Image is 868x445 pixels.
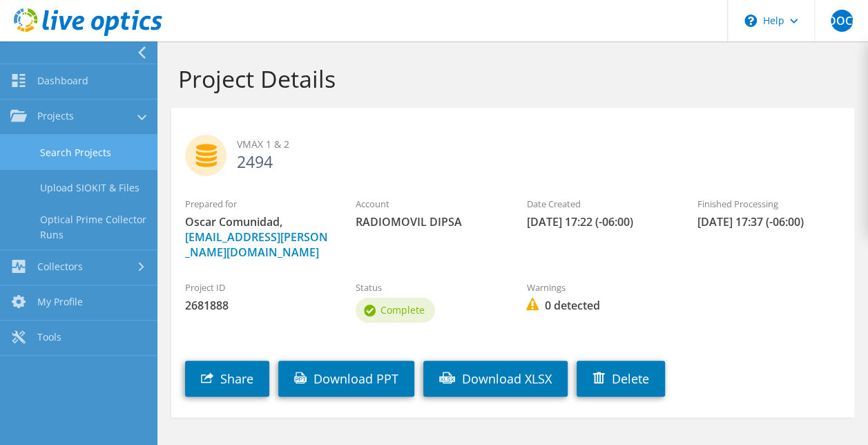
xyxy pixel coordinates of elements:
span: [DATE] 17:37 (-06:00) [697,214,840,229]
span: Complete [380,303,425,316]
a: Download PPT [278,361,414,397]
span: 0 detected [526,298,669,313]
label: Project ID [185,281,328,294]
span: Oscar Comunidad, [185,214,328,260]
label: Account [356,197,499,211]
label: Status [356,281,499,294]
svg: \n [744,15,757,27]
h1: Project Details [178,64,840,93]
label: Finished Processing [697,197,840,211]
span: OOC( [831,10,853,32]
h2: 2494 [185,135,840,169]
span: VMAX 1 & 2 [237,137,840,152]
a: Download XLSX [423,361,568,397]
span: [DATE] 17:22 (-06:00) [526,214,669,229]
label: Prepared for [185,197,328,211]
label: Date Created [526,197,669,211]
a: Share [185,361,269,397]
a: [EMAIL_ADDRESS][PERSON_NAME][DOMAIN_NAME] [185,229,328,260]
label: Warnings [526,281,669,294]
span: RADIOMOVIL DIPSA [356,214,499,229]
a: Delete [577,361,665,397]
span: 2681888 [185,298,328,313]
